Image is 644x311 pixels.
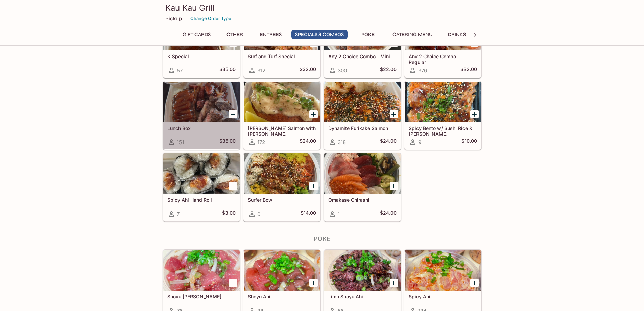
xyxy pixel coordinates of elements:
span: 318 [338,139,346,146]
h5: Dynamite Furikake Salmon [328,125,397,131]
span: 172 [257,139,265,146]
button: Specials & Combos [291,30,348,39]
h5: $32.00 [460,66,477,74]
h5: $32.00 [300,66,316,74]
div: K Special [163,10,240,50]
h5: $22.00 [380,66,397,74]
div: Dynamite Furikake Salmon [324,82,401,122]
button: Add Dynamite Furikake Salmon [390,110,398,118]
button: Poke [353,30,383,39]
span: 7 [177,211,180,217]
h5: $14.00 [301,210,316,218]
h5: Limu Shoyu Ahi [328,294,397,299]
button: Other [220,30,250,39]
h5: Lunch Box [167,125,236,131]
a: Omakase Chirashi1$24.00 [324,153,401,221]
h5: $10.00 [461,138,477,146]
h5: Surfer Bowl [248,197,316,203]
div: Spicy Ahi [405,250,481,291]
h5: Shoyu Ahi [248,294,316,299]
a: Dynamite Furikake Salmon318$24.00 [324,81,401,150]
button: Add Limu Shoyu Ahi [390,279,398,287]
h5: $24.00 [380,138,397,146]
button: Add Shoyu Ahi [309,279,318,287]
span: 9 [418,139,421,146]
p: Pickup [165,15,182,22]
button: Drinks [442,30,472,39]
h5: Surf and Turf Special [248,53,316,59]
button: Add Surfer Bowl [309,182,318,190]
h5: Any 2 Choice Combo - Regular [409,53,477,65]
h5: K Special [167,53,236,59]
button: Entrees [256,30,286,39]
h5: $24.00 [380,210,397,218]
h5: Spicy Ahi Hand Roll [167,197,236,203]
a: Lunch Box151$35.00 [163,81,240,150]
div: Shoyu Ahi [244,250,320,291]
a: Surfer Bowl0$14.00 [243,153,320,221]
h5: $35.00 [219,66,236,74]
div: Spicy Bento w/ Sushi Rice & Nori [405,82,481,122]
button: Catering Menu [389,30,436,39]
h4: Poke [163,235,482,243]
button: Gift Cards [179,30,214,39]
h5: Omakase Chirashi [328,197,397,203]
button: Add Shoyu Ginger Ahi [229,279,237,287]
a: [PERSON_NAME] Salmon with [PERSON_NAME]172$24.00 [243,81,320,150]
div: Surf and Turf Special [244,10,320,50]
button: Add Spicy Ahi Hand Roll [229,182,237,190]
span: 151 [177,139,184,146]
button: Add Spicy Bento w/ Sushi Rice & Nori [470,110,479,118]
button: Change Order Type [187,13,234,24]
button: Add Omakase Chirashi [390,182,398,190]
div: Any 2 Choice Combo - Mini [324,10,401,50]
h5: Spicy Ahi [409,294,477,299]
div: Spicy Ahi Hand Roll [163,153,240,194]
div: Surfer Bowl [244,153,320,194]
h5: $35.00 [219,138,236,146]
h5: Shoyu [PERSON_NAME] [167,294,236,299]
span: 312 [257,67,265,74]
h3: Kau Kau Grill [165,3,479,13]
span: 1 [338,211,340,217]
button: Add Lunch Box [229,110,237,118]
h5: $24.00 [300,138,316,146]
div: Omakase Chirashi [324,153,401,194]
div: Shoyu Ginger Ahi [163,250,240,291]
span: 300 [338,67,347,74]
h5: [PERSON_NAME] Salmon with [PERSON_NAME] [248,125,316,136]
a: Spicy Bento w/ Sushi Rice & [PERSON_NAME]9$10.00 [404,81,481,150]
div: Lunch Box [163,82,240,122]
h5: $3.00 [222,210,236,218]
button: Add Spicy Ahi [470,279,479,287]
span: 57 [177,67,183,74]
h5: Any 2 Choice Combo - Mini [328,53,397,59]
h5: Spicy Bento w/ Sushi Rice & [PERSON_NAME] [409,125,477,136]
button: Add Ora King Salmon with Aburi Garlic Mayo [309,110,318,118]
div: Ora King Salmon with Aburi Garlic Mayo [244,82,320,122]
a: Spicy Ahi Hand Roll7$3.00 [163,153,240,221]
div: Any 2 Choice Combo - Regular [405,10,481,50]
span: 0 [257,211,260,217]
span: 376 [418,67,427,74]
div: Limu Shoyu Ahi [324,250,401,291]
